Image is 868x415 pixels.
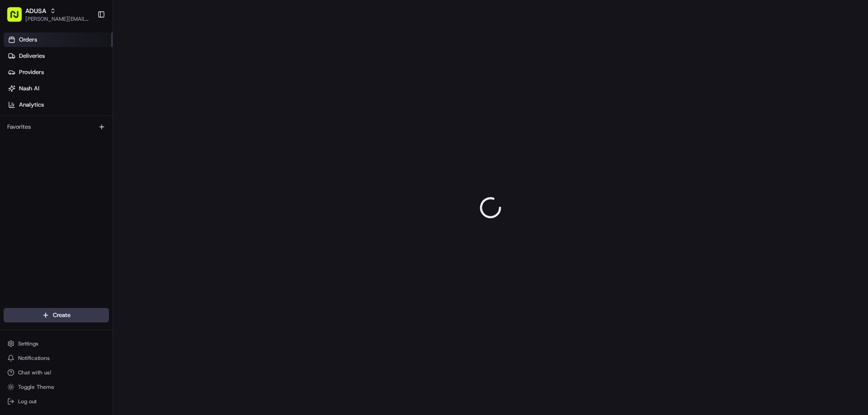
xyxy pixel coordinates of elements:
img: 1736555255976-a54dd68f-1ca7-489b-9aae-adbdc363a1c4 [9,86,25,103]
div: 💻 [76,132,84,139]
button: Notifications [4,352,109,364]
button: Create [4,308,109,322]
button: Log out [4,395,109,408]
img: Nash [9,9,27,27]
span: Chat with us! [18,369,51,376]
a: Deliveries [4,49,113,63]
a: 📗Knowledge Base [5,127,73,144]
div: We're available if you need us! [31,95,114,103]
div: 📗 [9,132,16,139]
a: Analytics [4,98,113,112]
span: Deliveries [19,52,45,60]
span: Nash AI [19,84,39,93]
a: Providers [4,65,113,79]
span: Knowledge Base [18,131,69,140]
button: Settings [4,337,109,350]
a: Orders [4,33,113,47]
span: Settings [18,340,38,347]
span: Providers [19,68,44,76]
button: Toggle Theme [4,381,109,393]
span: Analytics [19,101,44,109]
button: [PERSON_NAME][EMAIL_ADDRESS][PERSON_NAME][DOMAIN_NAME] [25,15,90,23]
span: API Documentation [85,131,145,140]
button: Chat with us! [4,366,109,379]
button: Start new chat [154,89,165,100]
a: Powered byPylon [64,153,109,160]
button: ADUSA [25,6,46,15]
p: Welcome 👋 [9,36,165,51]
span: Orders [19,36,37,44]
div: Start new chat [31,86,148,95]
span: Log out [18,398,37,405]
span: Create [53,311,71,319]
a: 💻API Documentation [73,127,149,144]
span: Notifications [18,354,50,362]
div: Favorites [4,120,109,134]
span: Pylon [90,153,109,160]
span: Toggle Theme [18,383,54,391]
button: ADUSA[PERSON_NAME][EMAIL_ADDRESS][PERSON_NAME][DOMAIN_NAME] [4,4,94,25]
a: Nash AI [4,81,113,96]
input: Clear [24,58,149,68]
